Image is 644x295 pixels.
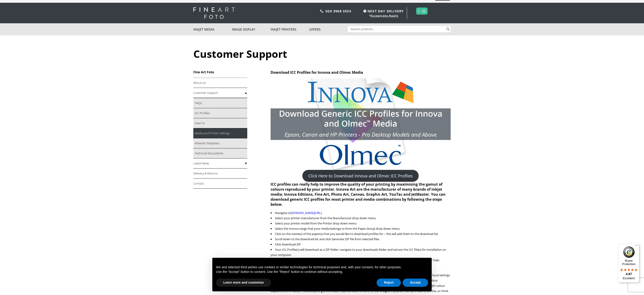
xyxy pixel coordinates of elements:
[271,226,451,231] li: Select the Innova range that your media belongs to from the Paper Group drop down menu
[271,237,451,242] li: Scroll down to the download list and click Generate ZIP file from selected files
[271,182,451,207] h2: ICC profiles can really help to improve the quality of your printing by maximising the gamut of c...
[271,70,451,75] h2: Download ICC Profiles for Innova and Olmec Media
[271,221,451,226] li: Select your printer model from the Printer drop down menu
[618,244,639,283] button: Trusted Shops TrustmarkBuyer Protection4.97Excellent
[626,272,632,276] span: 4.97
[377,279,401,287] button: Reject
[623,246,635,258] img: Trusted Shops Trustmark
[309,23,348,35] a: Offers
[193,148,247,158] a: Technical Documents
[216,265,428,270] p: We and selected third parties use cookies or similar technologies for technical purposes and, wit...
[193,108,247,118] a: ICC Profiles
[193,128,247,138] a: Media and Printer Settings
[193,7,235,19] img: logo-white.svg
[271,247,451,258] li: Your ICC Profile(s) will download as a ZIP folder, navigate to your downloads folder and extract ...
[193,47,451,61] h1: Customer Support
[216,270,428,274] p: Use the “Accept” button to consent. Use the “Reject” button to continue without accepting.
[348,26,446,32] input: Search products…
[326,9,351,13] a: 020 3968 3333
[403,279,428,287] button: Accept
[193,70,247,74] h3: Fine Art Foto
[193,138,247,148] a: Artwork Templates
[193,78,247,88] a: About Us
[362,8,404,14] span: NEXT DAY DELIVERY
[216,279,271,287] button: Learn more and customize
[291,211,322,215] a: [DOMAIN_NAME][URL]
[445,26,451,32] button: Search
[193,98,247,108] a: FAQs
[363,10,366,13] img: time.svg
[193,169,247,179] a: Delivery & Returns
[422,10,426,13] img: basket.svg
[271,231,451,237] li: Click on the name(s) of the paper(s) that you would like to download profiles for – this will add...
[418,8,420,14] a: 0
[302,170,419,182] a: Click Here to Download Innova and Olmec ICC Profiles
[193,158,247,169] a: Latest News
[271,210,451,216] li: Navigate to
[193,23,232,35] a: Inkjet Media
[618,259,639,266] p: Buyer Protection
[271,23,309,35] a: Inkjet Printers
[271,242,451,247] li: Click Download ZIP
[634,244,639,249] button: Menu
[618,277,639,280] p: Excellent
[320,10,323,13] img: phone.svg
[193,118,247,128] a: How To
[193,179,247,189] a: Contact
[232,23,271,35] a: Image Display
[271,78,451,170] img: Download Generic ICC Profiles Innova and Olmec Media
[193,88,247,98] a: Customer Support
[370,14,398,18] a: Exceptions Apply
[271,216,451,221] li: Select your printer manufacturer from the Manufacturer drop down menu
